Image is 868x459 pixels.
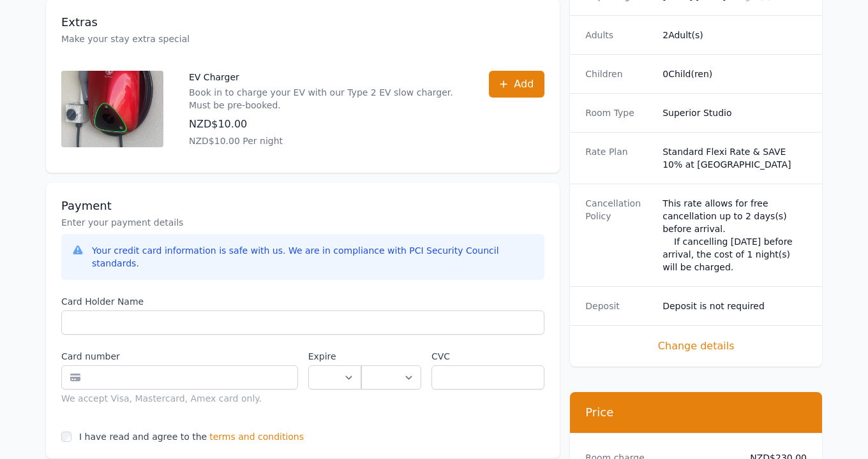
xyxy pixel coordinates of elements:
[585,145,652,171] dt: Rate Plan
[431,350,544,363] label: CVC
[61,15,544,30] h3: Extras
[61,392,298,405] div: We accept Visa, Mastercard, Amex card only.
[662,145,807,171] dd: Standard Flexi Rate & SAVE 10% at [GEOGRAPHIC_DATA]
[662,106,807,119] dd: Superior Studio
[662,300,807,312] dd: Deposit is not required
[662,68,807,80] dd: 0 Child(ren)
[189,71,463,84] p: EV Charger
[61,216,544,229] p: Enter your payment details
[585,106,652,119] dt: Room Type
[585,405,807,420] h3: Price
[189,135,463,147] p: NZD$10.00 Per night
[308,350,361,363] label: Expire
[585,29,652,41] dt: Adults
[61,350,298,363] label: Card number
[61,71,163,147] img: EV Charger
[514,76,534,92] span: Add
[585,197,652,273] dt: Cancellation Policy
[662,29,807,41] dd: 2 Adult(s)
[79,432,207,442] label: I have read and agree to the
[61,33,544,45] p: Make your stay extra special
[662,197,807,273] div: This rate allows for free cancellation up to 2 days(s) before arrival. If cancelling [DATE] befor...
[361,350,421,363] label: .
[585,339,807,354] span: Change details
[61,198,544,214] h3: Payment
[585,300,652,312] dt: Deposit
[189,117,463,132] p: NZD$10.00
[189,86,463,112] p: Book in to charge your EV with our Type 2 EV slow charger. Must be pre-booked.
[585,68,652,80] dt: Children
[92,244,534,270] div: Your credit card information is safe with us. We are in compliance with PCI Security Council stan...
[61,295,544,308] label: Card Holder Name
[209,430,304,443] span: terms and conditions
[489,71,544,98] button: Add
